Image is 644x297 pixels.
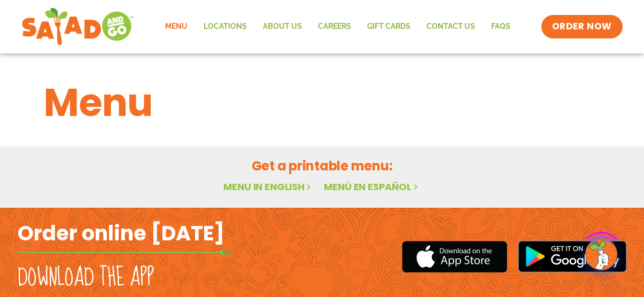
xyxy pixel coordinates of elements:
h2: Get a printable menu: [44,157,601,175]
span: ORDER NOW [552,20,612,33]
a: Careers [310,14,359,39]
img: new-SAG-logo-768×292 [21,5,134,48]
img: google_play [518,240,627,272]
h2: Order online [DATE] [18,220,224,246]
a: ORDER NOW [541,15,623,38]
a: GIFT CARDS [359,14,418,39]
a: Menu [157,14,196,39]
a: Menú en español [324,180,420,193]
h2: Download the app [18,263,154,293]
img: appstore [402,239,507,274]
a: Contact Us [418,14,483,39]
a: Menu in English [223,180,313,193]
h1: Menu [44,74,601,131]
nav: Menu [157,14,518,39]
img: fork [18,249,231,255]
a: Locations [196,14,255,39]
a: FAQs [483,14,518,39]
a: About Us [255,14,310,39]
